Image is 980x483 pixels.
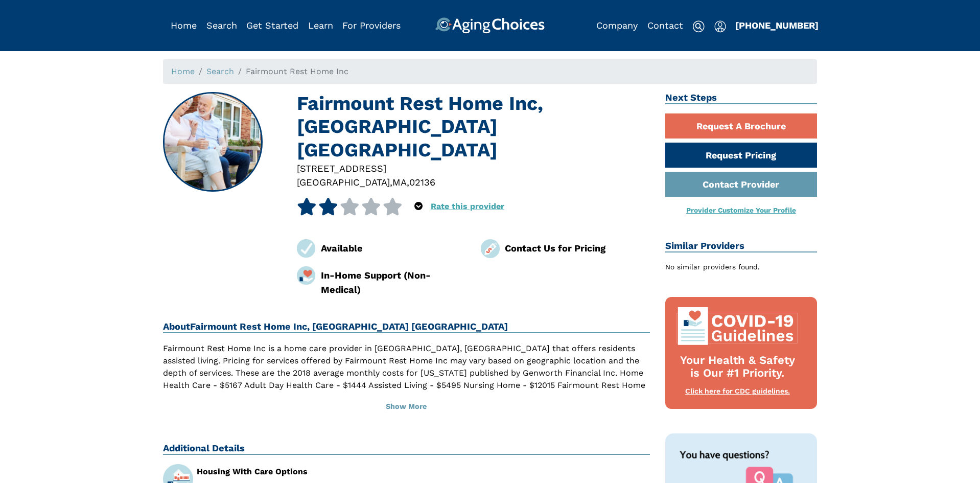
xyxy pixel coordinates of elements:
h1: Fairmount Rest Home Inc, [GEOGRAPHIC_DATA] [GEOGRAPHIC_DATA] [297,92,650,162]
a: Provider Customize Your Profile [686,206,796,214]
div: Available [321,241,466,255]
span: , [407,177,409,188]
h2: Similar Providers [665,240,818,252]
a: Request A Brochure [665,113,818,139]
img: covid-top-default.svg [675,307,800,345]
div: Contact Us for Pricing [505,241,650,255]
a: Contact [647,20,683,31]
a: Search [206,20,237,31]
h2: Additional Details [163,443,650,455]
a: Company [596,20,638,31]
a: Home [171,66,195,76]
div: No similar providers found. [665,262,818,272]
h2: Next Steps [665,92,818,104]
div: 02136 [409,175,435,189]
a: Contact Provider [665,172,818,197]
img: search-icon.svg [692,20,705,33]
a: Home [171,20,197,31]
span: Fairmount Rest Home Inc [246,66,348,76]
a: Get Started [246,20,298,31]
div: Popover trigger [414,198,423,215]
p: Fairmount Rest Home Inc is a home care provider in [GEOGRAPHIC_DATA], [GEOGRAPHIC_DATA] that offe... [163,342,650,416]
span: [GEOGRAPHIC_DATA] [297,177,390,188]
a: Request Pricing [665,143,818,168]
img: user-icon.svg [714,20,726,33]
a: Rate this provider [431,201,504,211]
a: Search [206,66,234,76]
nav: breadcrumb [163,59,817,84]
div: Popover trigger [206,17,237,34]
h2: About Fairmount Rest Home Inc, [GEOGRAPHIC_DATA] [GEOGRAPHIC_DATA] [163,321,650,333]
div: Popover trigger [714,17,726,34]
div: [STREET_ADDRESS] [297,162,650,175]
span: , [390,177,392,188]
span: MA [392,177,407,188]
div: Click here for CDC guidelines. [675,386,800,397]
div: In-Home Support (Non-Medical) [321,268,466,296]
a: [PHONE_NUMBER] [735,20,819,31]
a: For Providers [342,20,401,31]
div: Your Health & Safety is Our #1 Priority. [675,354,800,380]
img: AgingChoices [435,17,545,34]
button: Show More [163,396,650,418]
img: Fairmount Rest Home Inc, Hyde Park MA [164,93,262,191]
div: Housing With Care Options [197,468,399,476]
a: Learn [308,20,333,31]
